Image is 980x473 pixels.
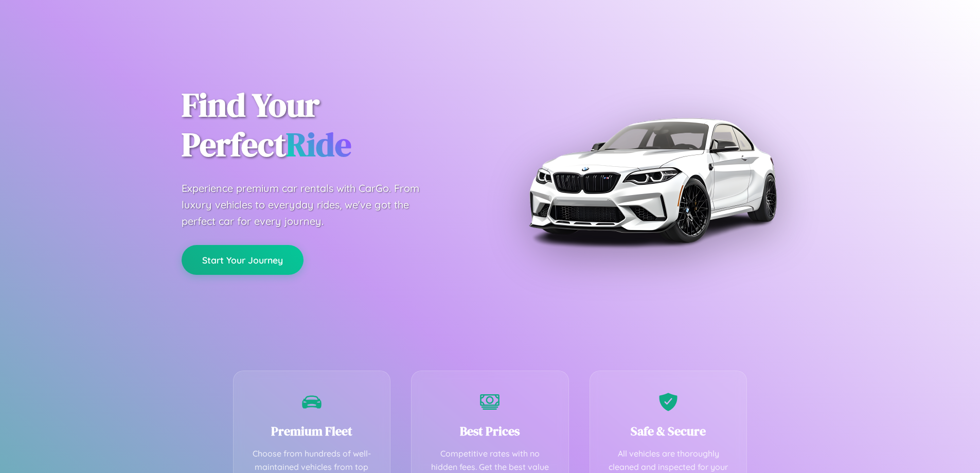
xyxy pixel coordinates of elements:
[605,423,732,440] h3: Safe & Secure
[427,423,553,440] h3: Best Prices
[524,51,781,309] img: Premium BMW car rental vehicle
[182,85,475,165] h1: Find Your Perfect
[249,423,375,440] h3: Premium Fleet
[286,122,351,167] span: Ride
[182,245,304,275] button: Start Your Journey
[182,180,439,230] p: Experience premium car rentals with CarGo. From luxury vehicles to everyday rides, we've got the ...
